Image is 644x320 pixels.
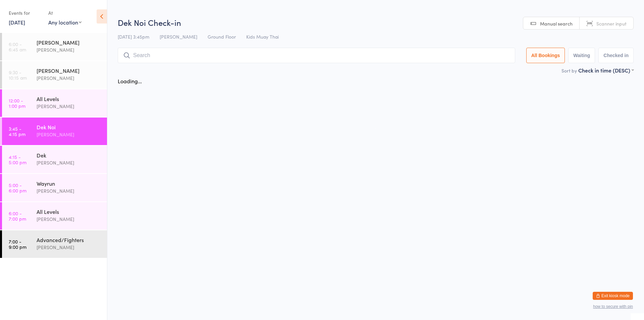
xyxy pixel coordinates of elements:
span: Manual search [540,20,573,27]
button: All Bookings [526,48,565,63]
button: Waiting [568,48,595,63]
button: Exit kiosk mode [593,292,633,300]
h2: Dek Noi Check-in [118,17,634,28]
div: Dek [37,151,101,159]
div: Check in time (DESC) [578,66,634,74]
time: 5:00 - 6:00 pm [9,182,26,193]
a: 6:00 -6:45 am[PERSON_NAME][PERSON_NAME] [2,33,107,60]
a: [DATE] [9,18,25,26]
time: 3:45 - 4:15 pm [9,126,25,137]
input: Search [118,48,515,63]
a: 9:30 -10:15 am[PERSON_NAME][PERSON_NAME] [2,61,107,89]
div: Events for [9,7,42,18]
label: Sort by [561,67,577,74]
div: [PERSON_NAME] [37,74,101,82]
div: [PERSON_NAME] [37,67,101,74]
a: 3:45 -4:15 pmDek Noi[PERSON_NAME] [2,118,107,145]
button: Checked in [598,48,634,63]
div: Wayrun [37,180,101,187]
span: [PERSON_NAME] [160,33,197,40]
div: [PERSON_NAME] [37,131,101,138]
time: 9:30 - 10:15 am [9,70,27,80]
div: [PERSON_NAME] [37,39,101,46]
div: At [48,7,82,18]
time: 6:00 - 7:00 pm [9,211,26,221]
div: Loading... [118,77,142,85]
time: 4:15 - 5:00 pm [9,154,26,165]
div: [PERSON_NAME] [37,46,101,54]
div: Any location [48,18,82,26]
time: 6:00 - 6:45 am [9,41,26,52]
span: [DATE] 3:45pm [118,33,149,40]
div: [PERSON_NAME] [37,215,101,223]
span: Scanner input [596,20,627,27]
div: [PERSON_NAME] [37,159,101,167]
span: Kids Muay Thai [246,33,279,40]
time: 7:00 - 9:00 pm [9,239,26,249]
a: 6:00 -7:00 pmAll Levels[PERSON_NAME] [2,202,107,230]
button: how to secure with pin [593,304,633,309]
div: [PERSON_NAME] [37,187,101,195]
a: 4:15 -5:00 pmDek[PERSON_NAME] [2,146,107,173]
div: Advanced/Fighters [37,236,101,243]
div: All Levels [37,95,101,102]
a: 5:00 -6:00 pmWayrun[PERSON_NAME] [2,174,107,201]
div: [PERSON_NAME] [37,243,101,251]
a: 12:00 -1:00 pmAll Levels[PERSON_NAME] [2,89,107,117]
div: All Levels [37,208,101,215]
div: [PERSON_NAME] [37,102,101,110]
time: 12:00 - 1:00 pm [9,98,25,108]
a: 7:00 -9:00 pmAdvanced/Fighters[PERSON_NAME] [2,230,107,258]
div: Dek Noi [37,123,101,131]
span: Ground Floor [208,33,236,40]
